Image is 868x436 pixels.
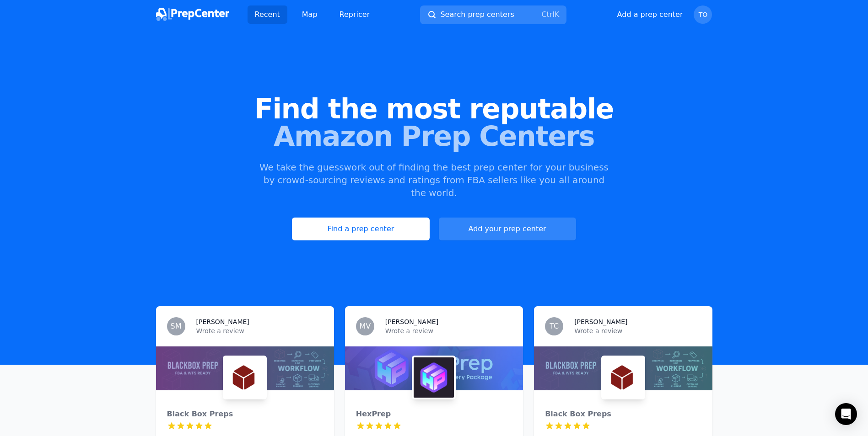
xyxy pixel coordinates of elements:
[617,9,683,20] button: Add a prep center
[171,323,182,330] span: SM
[385,317,438,326] h3: [PERSON_NAME]
[295,5,325,24] a: Map
[439,218,576,240] button: Add your prep center
[332,5,377,24] a: Repricer
[156,8,229,21] img: PrepCenter
[167,409,323,420] div: Black Box Preps
[359,323,371,330] span: MV
[541,10,554,19] kbd: Ctrl
[356,409,512,420] div: HexPrep
[555,10,560,19] kbd: K
[292,218,429,240] a: Find a prep center
[835,403,857,425] div: Open Intercom Messenger
[420,5,566,24] button: Search prep centersCtrlK
[545,409,701,420] div: Black Box Preps
[550,323,559,330] span: TC
[385,326,512,335] p: Wrote a review
[15,122,853,150] span: Amazon Prep Centers
[225,357,265,398] img: Black Box Preps
[248,5,287,24] a: Recent
[259,161,610,199] p: We take the guesswork out of finding the best prep center for your business by crowd-sourcing rev...
[574,326,701,335] p: Wrote a review
[574,317,627,326] h3: [PERSON_NAME]
[440,9,514,20] span: Search prep centers
[15,95,853,122] span: Find the most reputable
[414,357,454,398] img: HexPrep
[196,326,323,335] p: Wrote a review
[196,317,249,326] h3: [PERSON_NAME]
[603,357,643,398] img: Black Box Preps
[699,11,708,18] span: TO
[694,5,712,24] button: TO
